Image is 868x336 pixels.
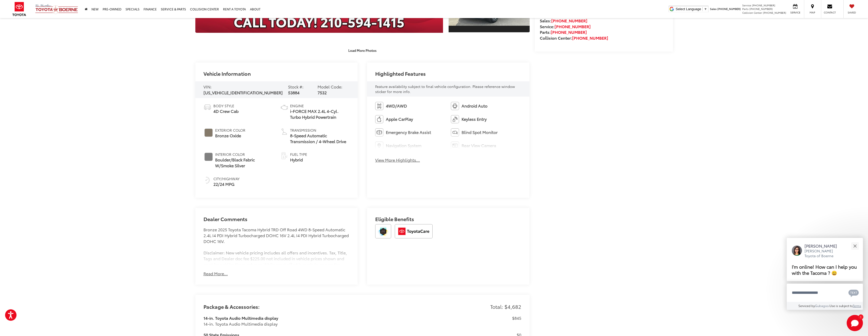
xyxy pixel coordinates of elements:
button: Chat with SMS [847,287,860,298]
span: Map [807,11,818,14]
img: Android Auto [451,102,459,110]
span: Saved [846,11,857,14]
span: I'm online! How can I help you with the Tacoma ? 😀 [792,263,857,276]
span: Hybrid [290,157,307,163]
span: Collision Center [742,11,762,14]
span: Android Auto [462,103,487,109]
span: Body Style [213,103,239,108]
span: 7532 [318,89,327,95]
span: Boulder/Black Fabric W/Smoke Silver [215,157,273,169]
p: [PERSON_NAME] Toyota of Boerne [804,249,842,258]
a: [PHONE_NUMBER] [555,23,591,29]
span: Stock #: [288,84,304,89]
a: Gubagoo. [815,303,829,308]
span: VIN: [203,84,212,89]
button: View More Highlights... [375,157,420,163]
span: 4D Crew Cab [213,108,239,114]
img: Emergency Brake Assist [375,128,383,136]
span: [PHONE_NUMBER] [752,3,775,7]
strong: Sales: [540,18,587,23]
img: Blind Spot Monitor [451,128,459,136]
img: Vic Vaughan Toyota of Boerne [35,4,78,14]
span: Bronze Oxide [215,133,245,139]
div: Close[PERSON_NAME][PERSON_NAME] Toyota of BoerneI'm online! How can I help you with the Tacoma ? ... [787,238,863,310]
span: Engine [290,103,350,108]
p: $845 [512,315,521,321]
span: Select Language [676,7,701,11]
button: Toggle Chat Window [847,315,863,331]
span: 53884 [288,89,299,95]
span: ▼ [704,7,707,11]
span: Service [790,11,801,14]
span: Use is subject to [829,303,853,308]
span: [US_VEHICLE_IDENTIFICATION_NUMBER] [203,89,283,95]
a: [PHONE_NUMBER] [551,29,587,35]
strong: Service: [540,23,591,29]
span: Service [742,3,751,7]
strong: Collision Center: [540,35,608,41]
h2: Eligible Benefits [375,216,521,224]
img: Toyota Safety Sense Vic Vaughan Toyota of Boerne Boerne TX [375,224,391,238]
a: Terms [853,303,861,308]
a: [PHONE_NUMBER] [572,35,608,41]
span: Feature availability subject to final vehicle configuration. Please reference window sticker for ... [375,84,515,94]
button: Load More Photos [345,46,380,55]
span: Transmission [290,128,350,133]
strong: Parts: [540,29,587,35]
h3: 14-in. Toyota Audio Multimedia display [203,315,496,321]
div: 14-in. Toyota Audio Multimedia display [203,321,496,327]
img: Keyless Entry [451,115,459,123]
span: 22/24 MPG [213,181,240,187]
span: Fuel Type [290,152,307,157]
img: 4WD/AWD [375,102,383,110]
button: Read More... [203,271,228,277]
span: #808080 [204,153,213,161]
span: 4WD/AWD [386,103,407,109]
span: City/Highway [213,176,240,181]
h2: Dealer Comments [203,216,350,227]
span: [PHONE_NUMBER] [763,11,786,14]
span: Keyless Entry [462,116,487,122]
h2: Vehicle Information [203,71,251,76]
span: Sales [710,7,717,11]
span: #857A6A [204,129,213,137]
div: Bronze 2025 Toyota Tacoma Hybrid TRD Off Road 4WD 8-Speed Automatic 2.4L I4 PDI Hybrid Turbocharg... [203,227,350,265]
img: ToyotaCare Vic Vaughan Toyota of Boerne Boerne TX [395,224,433,238]
textarea: Type your message [787,284,863,302]
a: [PHONE_NUMBER] [551,18,587,23]
span: i-FORCE MAX 2.4L 4-Cyl. Turbo Hybrid Powertrain [290,108,350,120]
a: Select Language​ [676,7,707,11]
p: Total: $4,682 [490,303,521,310]
svg: Text [848,289,859,297]
span: Serviced by [798,303,815,308]
span: Exterior Color [215,128,245,133]
h2: Package & Accessories: [203,304,260,309]
span: Contact [824,11,836,14]
span: Interior Color [215,152,273,157]
svg: Start Chat [847,315,863,331]
span: 1 [860,316,861,318]
span: [PHONE_NUMBER] [749,7,773,11]
span: Apple CarPlay [386,116,413,122]
span: Parts [742,7,749,11]
span: [PHONE_NUMBER] [717,7,741,11]
span: Model Code: [318,84,342,89]
h2: Highlighted Features [375,71,426,76]
button: Close [849,240,860,251]
img: Apple CarPlay [375,115,383,123]
p: [PERSON_NAME] [804,243,842,249]
img: Fuel Economy [203,176,212,184]
span: 8-Speed Automatic Transmission / 4-Wheel Drive [290,133,350,144]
